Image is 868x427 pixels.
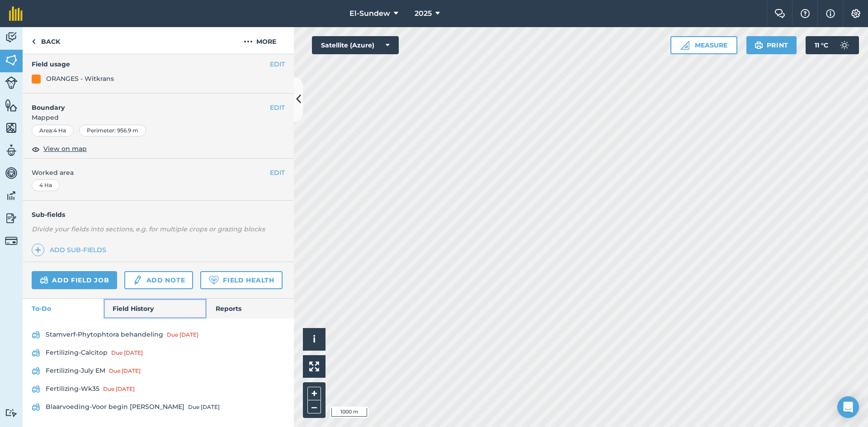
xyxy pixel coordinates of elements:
img: Two speech bubbles overlapping with the left bubble in the forefront [774,9,785,18]
h4: Field usage [32,59,270,69]
img: svg+xml;base64,PHN2ZyB4bWxucz0iaHR0cDovL3d3dy53My5vcmcvMjAwMC9zdmciIHdpZHRoPSI1NiIgaGVpZ2h0PSI2MC... [5,99,18,112]
img: svg+xml;base64,PD94bWwgdmVyc2lvbj0iMS4wIiBlbmNvZGluZz0idXRmLTgiPz4KPCEtLSBHZW5lcmF0b3I6IEFkb2JlIE... [32,347,40,358]
button: Measure [670,36,737,54]
div: Due [DATE] [103,385,135,393]
a: Fertilizing-July EMDue [DATE] [32,364,285,378]
span: 2025 [415,8,432,19]
div: 4 Ha [32,179,60,191]
div: Due [DATE] [111,349,143,357]
img: svg+xml;base64,PHN2ZyB4bWxucz0iaHR0cDovL3d3dy53My5vcmcvMjAwMC9zdmciIHdpZHRoPSIxNyIgaGVpZ2h0PSIxNy... [826,8,835,19]
span: Mapped [23,113,294,122]
img: svg+xml;base64,PD94bWwgdmVyc2lvbj0iMS4wIiBlbmNvZGluZz0idXRmLTgiPz4KPCEtLSBHZW5lcmF0b3I6IEFkb2JlIE... [32,366,40,376]
button: View on map [32,144,87,155]
img: svg+xml;base64,PHN2ZyB4bWxucz0iaHR0cDovL3d3dy53My5vcmcvMjAwMC9zdmciIHdpZHRoPSIyMCIgaGVpZ2h0PSIyNC... [244,36,253,47]
h4: Boundary [23,94,270,113]
a: Field Health [200,271,282,289]
img: svg+xml;base64,PD94bWwgdmVyc2lvbj0iMS4wIiBlbmNvZGluZz0idXRmLTgiPz4KPCEtLSBHZW5lcmF0b3I6IEFkb2JlIE... [132,275,142,286]
span: Worked area [32,168,285,178]
button: i [303,328,325,351]
a: Blaarvoeding-Voor begin [PERSON_NAME]Due [DATE] [32,400,285,414]
a: Add field job [32,271,117,289]
img: svg+xml;base64,PD94bWwgdmVyc2lvbj0iMS4wIiBlbmNvZGluZz0idXRmLTgiPz4KPCEtLSBHZW5lcmF0b3I6IEFkb2JlIE... [5,408,18,417]
a: Reports [207,299,294,319]
a: Add sub-fields [32,244,110,256]
a: Fertilizing-CalcitopDue [DATE] [32,346,285,360]
button: More [226,27,294,54]
button: Satellite (Azure) [312,36,399,54]
span: El-Sundew [349,8,390,19]
div: Perimeter : 956.9 m [79,125,146,136]
a: Add note [124,271,193,289]
img: svg+xml;base64,PD94bWwgdmVyc2lvbj0iMS4wIiBlbmNvZGluZz0idXRmLTgiPz4KPCEtLSBHZW5lcmF0b3I6IEFkb2JlIE... [32,329,40,340]
img: svg+xml;base64,PHN2ZyB4bWxucz0iaHR0cDovL3d3dy53My5vcmcvMjAwMC9zdmciIHdpZHRoPSI1NiIgaGVpZ2h0PSI2MC... [5,121,18,135]
img: svg+xml;base64,PHN2ZyB4bWxucz0iaHR0cDovL3d3dy53My5vcmcvMjAwMC9zdmciIHdpZHRoPSI1NiIgaGVpZ2h0PSI2MC... [5,53,18,67]
img: svg+xml;base64,PD94bWwgdmVyc2lvbj0iMS4wIiBlbmNvZGluZz0idXRmLTgiPz4KPCEtLSBHZW5lcmF0b3I6IEFkb2JlIE... [5,211,18,225]
button: EDIT [270,103,285,113]
img: Ruler icon [680,41,689,50]
img: svg+xml;base64,PD94bWwgdmVyc2lvbj0iMS4wIiBlbmNvZGluZz0idXRmLTgiPz4KPCEtLSBHZW5lcmF0b3I6IEFkb2JlIE... [5,166,18,180]
button: – [307,400,321,413]
img: svg+xml;base64,PHN2ZyB4bWxucz0iaHR0cDovL3d3dy53My5vcmcvMjAwMC9zdmciIHdpZHRoPSIxOCIgaGVpZ2h0PSIyNC... [32,144,40,155]
img: Four arrows, one pointing top left, one top right, one bottom right and the last bottom left [309,361,319,371]
a: Field History [104,299,206,319]
img: A question mark icon [800,9,811,18]
a: Back [23,27,69,54]
span: View on map [43,144,87,154]
span: 11 ° C [815,36,828,54]
div: Due [DATE] [109,367,141,375]
a: Stamverf-Phytophtora behandelingDue [DATE] [32,328,285,342]
div: Due [DATE] [188,404,220,411]
img: fieldmargin Logo [9,6,23,21]
em: Divide your fields into sections, e.g. for multiple crops or grazing blocks [32,225,265,233]
button: EDIT [270,168,285,178]
span: i [313,333,316,345]
img: svg+xml;base64,PD94bWwgdmVyc2lvbj0iMS4wIiBlbmNvZGluZz0idXRmLTgiPz4KPCEtLSBHZW5lcmF0b3I6IEFkb2JlIE... [835,36,854,54]
img: svg+xml;base64,PD94bWwgdmVyc2lvbj0iMS4wIiBlbmNvZGluZz0idXRmLTgiPz4KPCEtLSBHZW5lcmF0b3I6IEFkb2JlIE... [32,402,40,413]
img: svg+xml;base64,PHN2ZyB4bWxucz0iaHR0cDovL3d3dy53My5vcmcvMjAwMC9zdmciIHdpZHRoPSIxNCIgaGVpZ2h0PSIyNC... [35,244,41,255]
img: svg+xml;base64,PD94bWwgdmVyc2lvbj0iMS4wIiBlbmNvZGluZz0idXRmLTgiPz4KPCEtLSBHZW5lcmF0b3I6IEFkb2JlIE... [5,144,18,157]
img: svg+xml;base64,PD94bWwgdmVyc2lvbj0iMS4wIiBlbmNvZGluZz0idXRmLTgiPz4KPCEtLSBHZW5lcmF0b3I6IEFkb2JlIE... [5,76,18,89]
button: EDIT [270,59,285,69]
img: svg+xml;base64,PHN2ZyB4bWxucz0iaHR0cDovL3d3dy53My5vcmcvMjAwMC9zdmciIHdpZHRoPSIxOSIgaGVpZ2h0PSIyNC... [755,40,763,51]
img: svg+xml;base64,PD94bWwgdmVyc2lvbj0iMS4wIiBlbmNvZGluZz0idXRmLTgiPz4KPCEtLSBHZW5lcmF0b3I6IEFkb2JlIE... [5,235,18,247]
a: To-Do [23,299,104,319]
div: Due [DATE] [167,331,198,338]
img: svg+xml;base64,PD94bWwgdmVyc2lvbj0iMS4wIiBlbmNvZGluZz0idXRmLTgiPz4KPCEtLSBHZW5lcmF0b3I6IEFkb2JlIE... [32,384,40,394]
div: Area : 4 Ha [32,125,74,136]
button: Print [746,36,797,54]
img: svg+xml;base64,PD94bWwgdmVyc2lvbj0iMS4wIiBlbmNvZGluZz0idXRmLTgiPz4KPCEtLSBHZW5lcmF0b3I6IEFkb2JlIE... [5,31,18,44]
img: svg+xml;base64,PD94bWwgdmVyc2lvbj0iMS4wIiBlbmNvZGluZz0idXRmLTgiPz4KPCEtLSBHZW5lcmF0b3I6IEFkb2JlIE... [5,189,18,202]
div: Open Intercom Messenger [837,396,859,418]
button: 11 °C [806,36,859,54]
img: svg+xml;base64,PD94bWwgdmVyc2lvbj0iMS4wIiBlbmNvZGluZz0idXRmLTgiPz4KPCEtLSBHZW5lcmF0b3I6IEFkb2JlIE... [40,275,48,286]
img: A cog icon [850,9,861,18]
a: Fertilizing-Wk35Due [DATE] [32,382,285,396]
button: + [307,387,321,400]
h4: Sub-fields [23,210,294,220]
img: svg+xml;base64,PHN2ZyB4bWxucz0iaHR0cDovL3d3dy53My5vcmcvMjAwMC9zdmciIHdpZHRoPSI5IiBoZWlnaHQ9IjI0Ii... [32,36,36,47]
div: ORANGES - Witkrans [46,74,114,84]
